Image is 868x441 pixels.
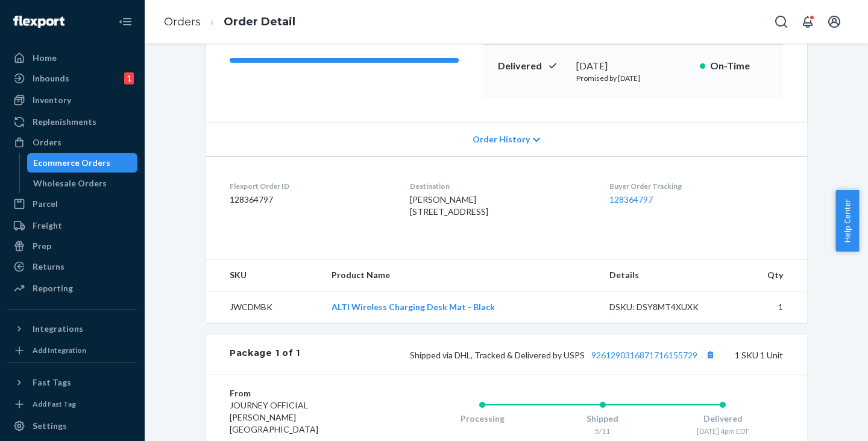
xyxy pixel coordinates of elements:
[230,194,391,206] dd: 128364797
[7,343,137,358] a: Add Integration
[7,90,137,110] a: Inventory
[7,319,137,338] button: Integrations
[27,153,138,173] a: Ecommerce Orders
[7,112,137,132] a: Replenishments
[230,387,374,399] dt: From
[822,10,846,34] button: Open account menu
[33,345,86,355] div: Add Integration
[609,194,653,205] a: 128364797
[33,323,83,335] div: Integrations
[124,72,134,84] div: 1
[702,347,718,363] button: Copy tracking number
[33,420,67,432] div: Settings
[662,413,783,425] div: Delivered
[33,136,61,148] div: Orders
[33,376,71,389] div: Fast Tags
[576,59,690,73] div: [DATE]
[154,4,305,40] ol: breadcrumbs
[609,181,783,191] dt: Buyer Order Tracking
[7,279,137,298] a: Reporting
[410,194,488,217] span: [PERSON_NAME] [STREET_ADDRESS]
[732,259,807,291] th: Qty
[410,181,590,191] dt: Destination
[732,291,807,323] td: 1
[7,236,137,256] a: Prep
[33,240,51,252] div: Prep
[796,10,820,34] button: Open notifications
[300,347,783,363] div: 1 SKU 1 Unit
[206,259,322,291] th: SKU
[33,399,76,409] div: Add Fast Tag
[33,261,64,273] div: Returns
[410,350,718,360] span: Shipped via DHL, Tracked & Delivered by USPS
[710,59,769,73] p: On-Time
[224,15,295,28] a: Order Detail
[13,16,64,28] img: Flexport logo
[7,416,137,436] a: Settings
[7,194,137,214] a: Parcel
[27,174,138,193] a: Wholesale Orders
[332,302,495,312] a: ALTI Wireless Charging Desk Mat - Black
[33,72,69,84] div: Inbounds
[322,259,600,291] th: Product Name
[662,426,783,436] div: [DATE] 4pm EDT
[769,10,793,34] button: Open Search Box
[164,15,201,28] a: Orders
[230,400,318,434] span: JOURNEY OFFICIAL [PERSON_NAME][GEOGRAPHIC_DATA]
[7,216,137,235] a: Freight
[542,426,663,436] div: 5/11
[230,181,391,191] dt: Flexport Order ID
[206,291,322,323] td: JWCDMBK
[230,347,300,363] div: Package 1 of 1
[7,257,137,276] a: Returns
[576,73,690,83] p: Promised by [DATE]
[7,133,137,152] a: Orders
[33,220,62,232] div: Freight
[33,52,57,64] div: Home
[7,397,137,411] a: Add Fast Tag
[473,133,530,145] span: Order History
[33,177,107,189] div: Wholesale Orders
[7,48,137,68] a: Home
[33,116,96,128] div: Replenishments
[7,373,137,392] button: Fast Tags
[591,350,697,360] a: 9261290316871716155729
[422,413,542,425] div: Processing
[7,69,137,88] a: Inbounds1
[33,94,71,106] div: Inventory
[835,190,859,252] button: Help Center
[498,59,567,73] p: Delivered
[542,413,663,425] div: Shipped
[33,282,73,294] div: Reporting
[113,10,137,34] button: Close Navigation
[600,259,732,291] th: Details
[33,198,58,210] div: Parcel
[609,301,723,313] div: DSKU: DSY8MT4XUXK
[33,157,110,169] div: Ecommerce Orders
